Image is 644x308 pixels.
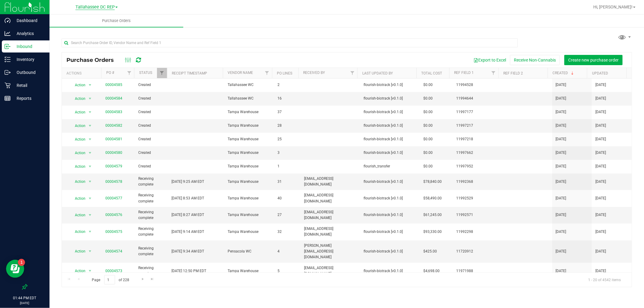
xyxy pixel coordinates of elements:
span: flourish-biotrack [v0.1.0] [364,212,416,218]
span: [EMAIL_ADDRESS][DOMAIN_NAME] [304,192,356,204]
a: 00004576 [105,213,122,217]
a: 00004582 [105,123,122,128]
a: Filter [262,68,272,78]
span: Tampa Warehouse [228,268,271,274]
span: select [86,94,94,103]
span: 32 [277,229,297,235]
span: Hi, [PERSON_NAME]! [593,5,633,9]
span: Tampa Warehouse [228,109,271,115]
span: Action [70,211,86,219]
a: Filter [347,68,357,78]
span: 11992368 [457,179,499,185]
span: [EMAIL_ADDRESS][DOMAIN_NAME] [304,226,356,237]
span: [DATE] [595,229,606,235]
span: Tampa Warehouse [228,212,271,218]
span: Tallahassee WC [228,82,271,88]
iframe: Resource center [6,260,24,278]
a: Received By [303,71,325,75]
p: 01:44 PM EDT [3,295,47,301]
span: [DATE] [556,212,566,218]
a: 00004584 [105,96,122,100]
span: select [86,247,94,256]
span: flourish-biotrack [v0.1.0] [364,249,416,254]
iframe: Resource center unread badge [18,259,25,266]
span: 2 [277,82,297,88]
inline-svg: Outbound [5,69,11,75]
span: flourish-biotrack [v0.1.0] [364,195,416,201]
span: Receiving complete [138,176,164,187]
span: [DATE] [556,179,566,185]
span: [DATE] [556,82,566,88]
span: select [86,149,94,157]
button: Create new purchase order [564,55,623,65]
span: Tampa Warehouse [228,123,271,129]
span: 27 [277,212,297,218]
span: [DATE] [556,164,566,169]
span: select [86,194,94,203]
span: [DATE] 9:34 AM EDT [171,249,204,254]
span: [DATE] 8:27 AM EDT [171,212,204,218]
span: Tampa Warehouse [228,150,271,156]
p: [DATE] [3,301,47,305]
span: $0.00 [423,96,433,101]
span: Receiving complete [138,265,164,277]
inline-svg: Inbound [5,43,11,49]
span: Tampa Warehouse [228,179,271,185]
span: [DATE] [595,109,606,115]
a: Receipt Timestamp [172,71,207,75]
span: [DATE] [556,96,566,101]
span: Action [70,149,86,157]
span: 11992571 [457,212,499,218]
span: 25 [277,136,297,142]
span: [DATE] 9:25 AM EDT [171,179,204,185]
span: flourish-biotrack [v0.1.0] [364,179,416,185]
a: Purchase Orders [50,14,183,27]
a: Vendor Name [228,71,253,75]
span: Purchase Orders [66,57,120,63]
span: $0.00 [423,82,433,88]
span: Created [138,136,164,142]
p: Retail [11,82,47,89]
inline-svg: Dashboard [5,17,11,24]
span: $0.00 [423,164,433,169]
span: [DATE] [556,136,566,142]
span: Tampa Warehouse [228,136,271,142]
span: [DATE] [595,268,606,274]
p: Inbound [11,43,47,50]
span: Tampa Warehouse [228,164,271,169]
span: flourish_transfer [364,164,416,169]
span: 28 [277,123,297,129]
a: Filter [157,68,167,78]
span: 11997218 [457,136,499,142]
span: $0.00 [423,109,433,115]
div: Actions [66,71,99,75]
span: select [86,227,94,236]
span: 11997177 [457,109,499,115]
a: 00004579 [105,164,122,168]
span: [DATE] [595,164,606,169]
a: Filter [124,68,134,78]
a: 00004585 [105,83,122,87]
span: $0.00 [423,136,433,142]
span: Created [138,109,164,115]
span: Action [70,135,86,144]
p: Reports [11,95,47,102]
a: 00004574 [105,249,122,253]
span: 11994644 [457,96,499,101]
span: Create new purchase order [568,58,619,62]
span: 40 [277,195,297,201]
span: flourish-biotrack [v0.1.0] [364,268,416,274]
span: [EMAIL_ADDRESS][DOMAIN_NAME] [304,265,356,277]
span: Receiving complete [138,246,164,257]
span: Action [70,194,86,203]
span: 37 [277,109,297,115]
a: Ref Field 1 [454,71,474,75]
span: flourish-biotrack [v0.1.0] [364,150,416,156]
p: Inventory [11,56,47,63]
a: PO # [106,71,114,75]
a: Go to the last page [148,275,157,283]
span: [DATE] [556,109,566,115]
span: flourish-biotrack [v0.1.0] [364,123,416,129]
label: Pin the sidebar to full width on large screens [22,284,28,290]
